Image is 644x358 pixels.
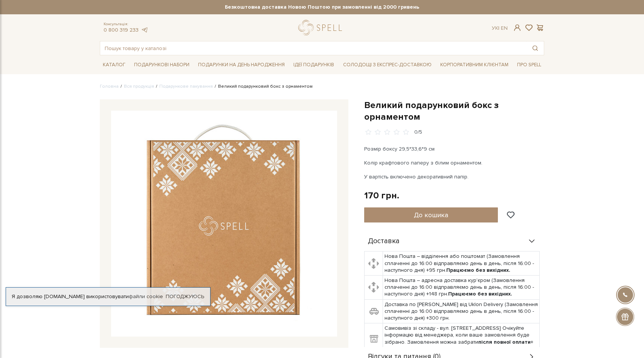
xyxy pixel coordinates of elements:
a: Про Spell [514,59,544,71]
a: 0 800 319 233 [104,27,139,33]
b: Працюємо без вихідних. [446,267,510,273]
span: Консультація: [104,22,148,27]
p: Колір крафтового паперу з білим орнаментом. [364,159,541,167]
span: Доставка [368,238,400,245]
button: Пошук товару у каталозі [526,41,544,55]
a: Головна [100,84,119,89]
a: файли cookie [129,293,163,300]
a: Погоджуюсь [166,293,204,300]
h1: Великий подарунковий бокс з орнаментом [364,99,544,123]
td: Нова Пошта – відділення або поштомат (Замовлення сплаченні до 16:00 відправляємо день в день, піс... [383,251,540,276]
a: Подарункові набори [131,59,192,71]
a: En [501,25,508,31]
span: До кошика [414,211,448,219]
a: Каталог [100,59,128,71]
a: Вся продукція [124,84,154,89]
div: 170 грн. [364,190,399,201]
div: 0/5 [414,129,422,136]
td: Доставка по [PERSON_NAME] від Uklon Delivery (Замовлення сплаченні до 16:00 відправляємо день в д... [383,299,540,323]
span: | [498,25,499,31]
p: У вартість включено декоративний папір. [364,173,541,181]
p: Розмір боксу 29,5*33,6*9 см [364,145,541,153]
a: telegram [140,27,148,33]
a: Ідеї подарунків [290,59,337,71]
a: Подарунки на День народження [195,59,288,71]
a: Подарункове пакування [159,84,213,89]
div: Ук [492,25,508,32]
a: Солодощі з експрес-доставкою [340,58,435,71]
button: До кошика [364,207,498,222]
a: logo [298,20,345,35]
img: Великий подарунковий бокс з орнаментом [111,111,337,337]
td: Нова Пошта – адресна доставка кур'єром (Замовлення сплаченні до 16:00 відправляємо день в день, п... [383,276,540,300]
input: Пошук товару у каталозі [100,41,526,55]
td: Самовивіз зі складу - вул. [STREET_ADDRESS] Очікуйте інформацію від менеджера, коли ваше замовлен... [383,323,540,354]
div: Я дозволяю [DOMAIN_NAME] використовувати [6,293,210,300]
strong: Безкоштовна доставка Новою Поштою при замовленні від 2000 гривень [100,4,544,11]
b: Працюємо без вихідних. [448,291,512,297]
b: після повної оплати [478,339,531,345]
a: Корпоративним клієнтам [437,59,511,71]
li: Великий подарунковий бокс з орнаментом [213,83,313,90]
